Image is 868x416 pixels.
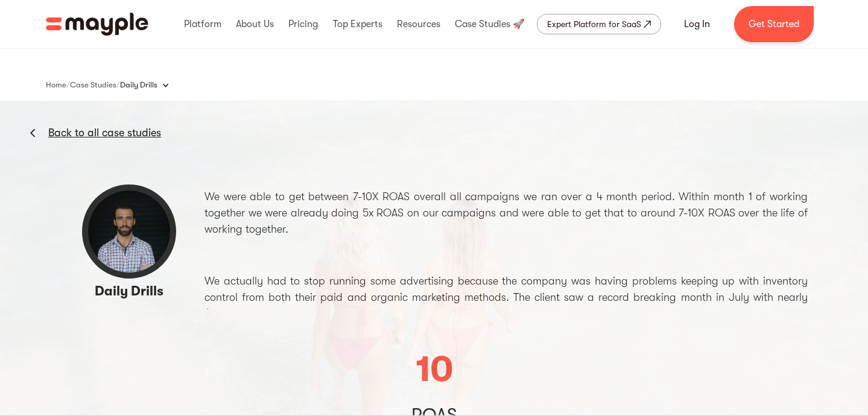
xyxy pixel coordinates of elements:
div: Daily Drills [120,79,157,91]
div: / [116,79,120,91]
iframe: Chat Widget [651,276,868,416]
div: Top Experts [330,5,385,43]
div: Platform [181,5,224,43]
a: Home [46,78,66,92]
a: Back to all case studies [48,125,161,140]
div: Pricing [285,5,321,43]
div: About Us [233,5,277,43]
div: Daily Drills [120,73,182,97]
a: Log In [670,10,724,39]
div: Expert Platform for SaaS [547,17,641,31]
a: home [46,13,148,36]
img: Mayple logo [46,13,148,36]
div: / [66,79,70,91]
div: Resources [394,5,443,43]
a: Case Studies [70,78,116,92]
a: Expert Platform for SaaS [537,14,661,34]
a: Get Started [734,6,814,42]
